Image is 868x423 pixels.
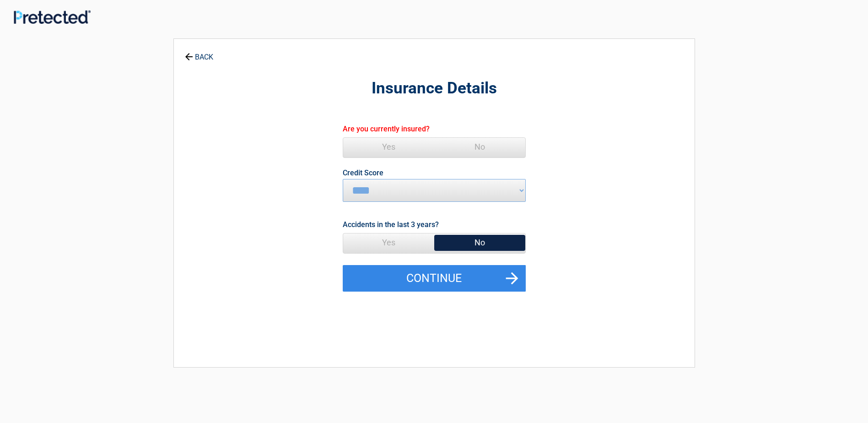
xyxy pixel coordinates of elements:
label: Credit Score [343,169,383,177]
label: Accidents in the last 3 years? [343,218,439,231]
span: Yes [343,233,434,252]
span: No [434,233,525,252]
label: Are you currently insured? [343,123,430,135]
h2: Insurance Details [224,78,644,99]
a: BACK [183,45,215,61]
img: Main Logo [14,10,91,24]
span: Yes [343,138,434,156]
span: No [434,138,525,156]
button: Continue [343,265,526,292]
